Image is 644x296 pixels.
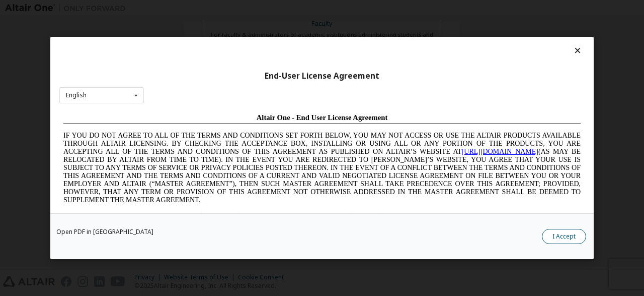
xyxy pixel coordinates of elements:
span: IF YOU DO NOT AGREE TO ALL OF THE TERMS AND CONDITIONS SET FORTH BELOW, YOU MAY NOT ACCESS OR USE... [4,22,521,94]
a: Open PDF in [GEOGRAPHIC_DATA] [56,229,153,235]
a: [URL][DOMAIN_NAME] [403,38,479,46]
button: I Accept [542,229,586,244]
div: End-User License Agreement [59,71,585,81]
span: Altair One - End User License Agreement [197,4,329,12]
span: Lore Ipsumd Sit Ame Cons Adipisc Elitseddo (“Eiusmodte”) in utlabor Etdolo Magnaaliqua Eni. (“Adm... [4,103,521,175]
div: English [66,92,87,98]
